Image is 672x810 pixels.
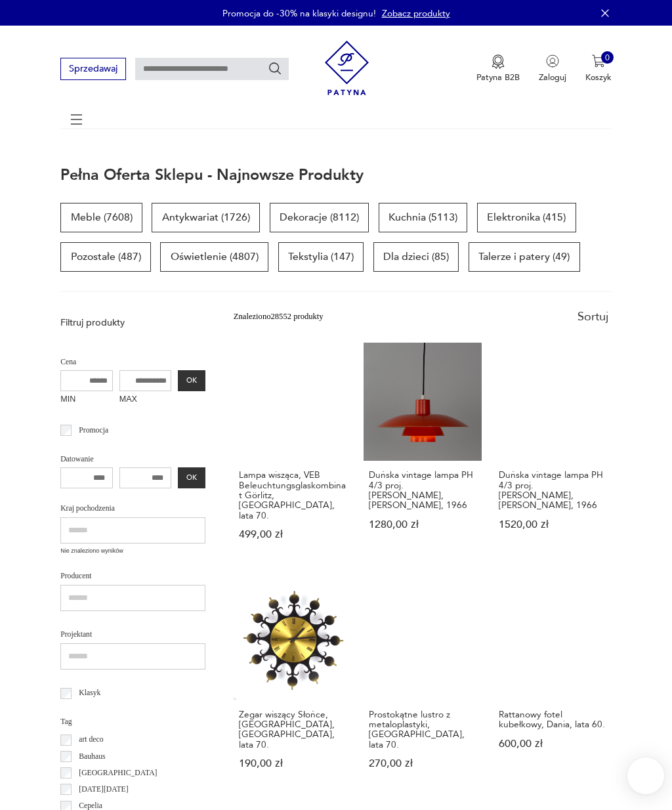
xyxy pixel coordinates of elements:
p: Producent [60,570,205,583]
button: 0Koszyk [585,54,612,83]
div: Sortuj według daty dodania [577,310,610,324]
a: Rattanowy fotel kubełkowy, Dania, lata 60.Rattanowy fotel kubełkowy, Dania, lata 60.600,00 zł [493,582,612,792]
a: Pozostałe (487) [60,242,151,272]
p: Datowanie [60,453,205,466]
img: Ikonka użytkownika [546,54,559,68]
button: Zaloguj [539,54,566,83]
iframe: Smartsupp widget button [627,757,664,794]
h3: Zegar wiszący Słońce, [GEOGRAPHIC_DATA], [GEOGRAPHIC_DATA], lata 70. [239,710,346,750]
p: Projektant [60,628,205,641]
p: Nie znaleziono wyników [60,547,205,556]
p: Kraj pochodzenia [60,502,205,515]
p: Koszyk [585,72,612,83]
button: Sprzedawaj [60,58,125,79]
p: art deco [79,733,103,746]
p: Zaloguj [539,72,566,83]
p: 1520,00 zł [499,520,606,530]
p: Klasyk [79,687,100,700]
p: 190,00 zł [239,759,346,769]
p: Bauhaus [79,750,105,763]
h3: Duńska vintage lampa PH 4/3 proj. [PERSON_NAME], [PERSON_NAME], 1966 [369,470,476,510]
p: Patyna B2B [476,72,520,83]
a: Prostokątne lustro z metaloplastyki, Niemcy, lata 70.Prostokątne lustro z metaloplastyki, [GEOGRA... [364,582,482,792]
p: 270,00 zł [369,759,476,769]
a: Sprzedawaj [60,66,125,74]
a: Elektronika (415) [477,203,576,232]
h3: Prostokątne lustro z metaloplastyki, [GEOGRAPHIC_DATA], lata 70. [369,710,476,750]
p: [DATE][DATE] [79,783,128,796]
a: Lampa wisząca, VEB Beleuchtungsglaskombinat Görlitz, Niemcy, lata 70.Lampa wisząca, VEB Beleuchtu... [234,343,352,563]
p: Filtruj produkty [60,316,205,330]
button: Szukaj [268,62,282,76]
a: Talerze i patery (49) [469,242,580,272]
h3: Rattanowy fotel kubełkowy, Dania, lata 60. [499,710,606,730]
p: Promocja [79,424,108,437]
p: Cena [60,356,205,369]
h3: Duńska vintage lampa PH 4/3 proj. [PERSON_NAME], [PERSON_NAME], 1966 [499,470,606,510]
h1: Pełna oferta sklepu - najnowsze produkty [60,167,364,184]
button: OK [178,467,205,488]
a: Oświetlenie (4807) [160,242,268,272]
a: Zegar wiszący Słońce, Weimar, Niemcy, lata 70.Zegar wiszący Słońce, [GEOGRAPHIC_DATA], [GEOGRAPHI... [234,582,352,792]
div: 0 [601,51,614,64]
p: Tag [60,715,205,729]
p: Promocja do -30% na klasyki designu! [222,7,376,20]
a: Kuchnia (5113) [379,203,468,232]
p: 499,00 zł [239,530,346,540]
img: Ikona medalu [492,54,505,69]
a: Meble (7608) [60,203,142,232]
label: MAX [119,391,172,410]
button: OK [178,370,205,391]
a: Dekoracje (8112) [270,203,369,232]
img: Patyna - sklep z meblami i dekoracjami vintage [325,36,369,100]
button: Patyna B2B [476,54,520,83]
p: [GEOGRAPHIC_DATA] [79,767,157,780]
label: MIN [60,391,113,410]
a: Dla dzieci (85) [373,242,459,272]
a: Zobacz produkty [382,7,450,20]
a: Antykwariat (1726) [152,203,260,232]
a: Tekstylia (147) [278,242,364,272]
img: Ikona koszyka [592,54,605,68]
a: Duńska vintage lampa PH 4/3 proj. Poul Henningsen, Louis Poulsen, 1966Duńska vintage lampa PH 4/3... [493,343,612,563]
p: 1280,00 zł [369,520,476,530]
a: Duńska vintage lampa PH 4/3 proj. Poul Henningsen, Louis Poulsen, 1966Duńska vintage lampa PH 4/3... [364,343,482,563]
a: Ikona medaluPatyna B2B [476,54,520,83]
p: 600,00 zł [499,739,606,749]
h3: Lampa wisząca, VEB Beleuchtungsglaskombinat Görlitz, [GEOGRAPHIC_DATA], lata 70. [239,470,346,520]
div: Znaleziono 28552 produkty [234,310,324,324]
